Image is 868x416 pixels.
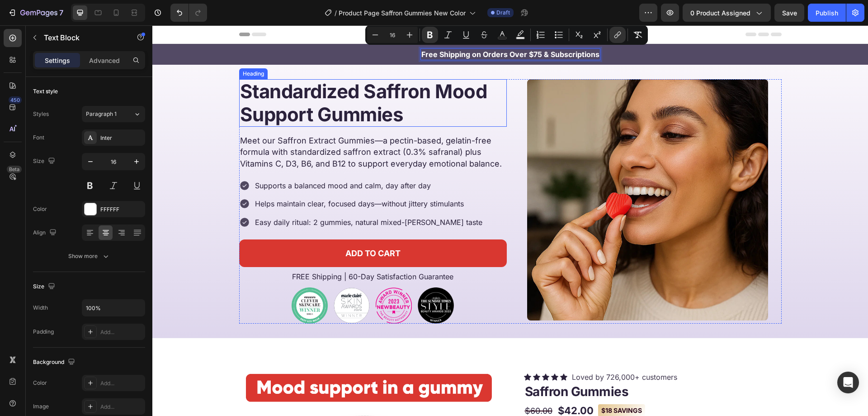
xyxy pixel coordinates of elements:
div: $60.00 [372,379,401,392]
div: Styles [33,110,49,118]
span: / [335,8,337,18]
button: Paragraph 1 [82,106,145,122]
div: Add... [100,379,143,387]
div: $42.00 [405,378,442,393]
p: Advanced [89,56,120,65]
p: 7 [59,7,63,18]
div: Background [33,356,77,368]
div: Open Intercom Messenger [837,372,859,393]
img: gempages_543059729656579076-5ebd8a51-4b56-4c60-a93e-5d09e4865ec8.png [265,262,302,298]
button: 7 [4,4,67,22]
div: Text style [33,87,58,96]
button: Save [774,4,804,22]
div: Beta [7,166,22,173]
strong: $18 SAVINGS [449,381,490,389]
img: gempages_543059729656579076-fefbedf3-812a-453c-9e0f-966685ea8c82.webp [139,262,175,298]
img: gempages_543059729656579076-6db2068c-e6ec-4922-b8a2-aa68485cda4b.webp [181,262,217,298]
img: gempages_543059729656579076-1bb29203-43ca-47e7-8441-fb3ba1feb243.png [223,262,259,299]
div: Image [33,402,49,411]
span: Save [782,9,797,17]
button: Publish [808,4,846,22]
span: Product Page Saffron Gummies New Color [339,8,466,18]
div: Show more [68,252,110,261]
div: Padding [33,328,54,336]
div: Width [33,304,48,312]
div: Font [33,134,44,142]
div: Add... [100,403,143,411]
input: Auto [82,300,145,316]
span: Paragraph 1 [86,110,117,118]
button: 0 product assigned [683,4,771,22]
div: 450 [9,96,22,104]
div: Align [33,227,58,239]
p: ADD TO CART [193,222,248,234]
div: Color [33,205,47,213]
div: Color [33,379,47,387]
div: Size [33,281,57,293]
div: FFFFFF [100,206,143,214]
div: Add... [100,328,143,336]
div: Size [33,155,57,167]
p: Settings [45,56,70,65]
span: Draft [496,9,510,17]
p: Loved by 726,000+ customers [420,346,525,357]
div: Undo/Redo [170,4,207,22]
div: Inter [100,134,143,142]
p: FREE Shipping | 60-Day Satisfaction Guarantee [88,246,354,256]
a: Saffron Gummies [372,358,629,375]
button: Show more [33,248,145,264]
span: 0 product assigned [690,8,750,18]
img: gempages_543059729656579076-a6c3696c-d65b-45ab-8885-a0a27dfbd1ec.webp [375,54,616,295]
div: Publish [816,8,838,18]
div: Editor contextual toolbar [365,25,648,45]
iframe: Design area [152,25,868,416]
p: Text Block [44,32,121,43]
